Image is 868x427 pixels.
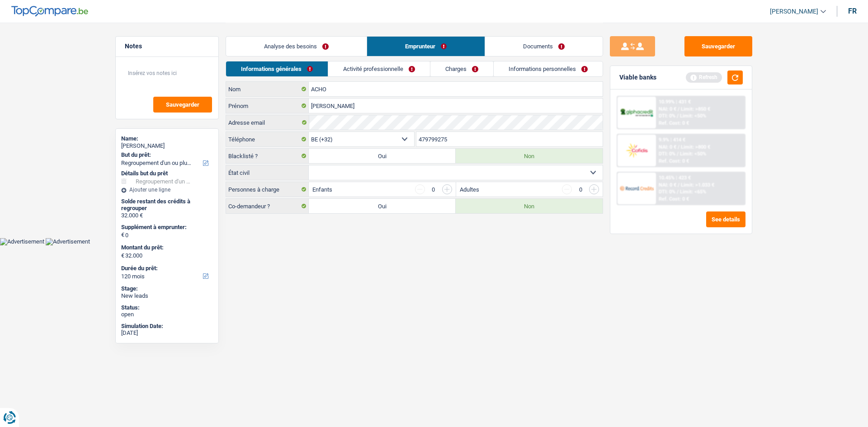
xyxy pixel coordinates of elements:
div: fr [848,7,857,15]
span: / [677,151,679,157]
a: [PERSON_NAME] [763,4,826,19]
div: 0 [576,187,585,192]
div: Détails but du prêt [121,170,213,177]
span: Limit: <50% [680,151,706,157]
div: Solde restant des crédits à regrouper [121,198,213,212]
div: [PERSON_NAME] [121,142,213,150]
span: DTI: 0% [659,113,675,119]
div: 10.45% | 423 € [659,175,691,181]
span: € [121,231,124,239]
div: Stage: [121,285,213,292]
label: Non [456,199,603,213]
div: Status: [121,304,213,311]
span: [PERSON_NAME] [770,8,818,15]
span: / [677,189,679,195]
label: Montant du prêt: [121,244,211,251]
label: Supplément à emprunter: [121,224,211,231]
span: Limit: >800 € [681,144,710,150]
img: Cofidis [620,142,653,159]
div: Refresh [686,72,722,82]
span: / [678,182,679,188]
label: Blacklisté ? [226,149,309,163]
button: Sauvegarder [153,97,212,113]
label: Enfants [312,187,332,192]
img: Record Credits [620,180,653,197]
span: / [678,106,679,112]
label: Personnes à charge [226,182,309,197]
input: 401020304 [416,132,603,146]
div: Ajouter une ligne [121,187,213,193]
span: / [677,113,679,119]
div: Ref. Cost: 0 € [659,196,689,202]
label: État civil [226,165,309,180]
img: AlphaCredit [620,108,653,118]
span: DTI: 0% [659,189,675,195]
span: € [121,252,124,259]
span: NAI: 0 € [659,182,676,188]
a: Informations générales [226,61,328,76]
label: Adresse email [226,115,309,130]
div: open [121,311,213,318]
button: See details [706,211,745,227]
span: DTI: 0% [659,151,675,157]
label: Adultes [460,187,479,192]
span: Limit: <65% [680,189,706,195]
div: Viable banks [619,74,656,81]
div: 0 [429,187,438,192]
span: Sauvegarder [166,102,199,108]
a: Analyse des besoins [226,37,367,56]
span: / [678,144,679,150]
label: Co-demandeur ? [226,199,309,213]
label: Oui [309,199,456,213]
label: Nom [226,82,309,96]
a: Documents [485,37,603,56]
div: New leads [121,292,213,300]
div: Ref. Cost: 0 € [659,120,689,126]
div: 32.000 € [121,212,213,219]
img: TopCompare Logo [11,6,88,17]
label: But du prêt: [121,151,211,159]
label: Prénom [226,99,309,113]
label: Oui [309,149,456,163]
div: Name: [121,135,213,142]
span: Limit: >1.033 € [681,182,714,188]
img: Advertisement [46,238,90,245]
div: [DATE] [121,329,213,337]
label: Non [456,149,603,163]
h5: Notes [125,42,209,50]
a: Emprunteur [367,37,485,56]
div: 9.9% | 414 € [659,137,685,143]
label: Durée du prêt: [121,265,211,272]
label: Téléphone [226,132,309,146]
button: Sauvegarder [684,36,752,56]
div: Ref. Cost: 0 € [659,158,689,164]
a: Activité professionnelle [328,61,430,76]
a: Informations personnelles [494,61,603,76]
span: NAI: 0 € [659,144,676,150]
span: NAI: 0 € [659,106,676,112]
span: Limit: >850 € [681,106,710,112]
div: 10.99% | 431 € [659,99,691,105]
span: Limit: <50% [680,113,706,119]
a: Charges [430,61,493,76]
div: Simulation Date: [121,323,213,330]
